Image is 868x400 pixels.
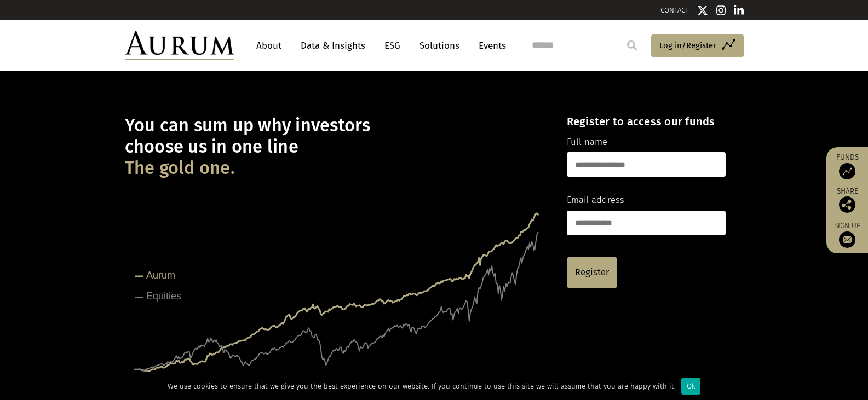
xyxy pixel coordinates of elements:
[832,188,863,213] div: Share
[146,270,175,281] tspan: Aurum
[125,31,234,60] img: Aurum
[251,36,287,56] a: About
[567,193,624,207] label: Email address
[659,39,716,52] span: Log in/Register
[832,153,863,179] a: Funds
[697,5,708,16] img: Twitter icon
[832,221,863,248] a: Sign up
[839,196,855,213] img: Share this post
[295,36,371,56] a: Data & Insights
[473,36,506,56] a: Events
[839,231,855,248] img: Sign up to our newsletter
[681,378,700,395] div: Ok
[125,115,548,179] h1: You can sum up why investors choose us in one line
[839,163,855,179] img: Access Funds
[414,36,465,56] a: Solutions
[567,257,617,288] a: Register
[734,5,744,16] img: Linkedin icon
[716,5,726,16] img: Instagram icon
[146,291,181,302] tspan: Equities
[621,34,643,56] input: Submit
[125,158,235,179] span: The gold one.
[567,135,607,149] label: Full name
[660,6,689,14] a: CONTACT
[567,115,726,128] h4: Register to access our funds
[379,36,406,56] a: ESG
[651,34,744,57] a: Log in/Register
